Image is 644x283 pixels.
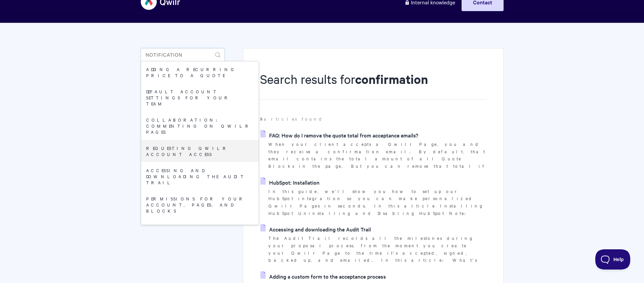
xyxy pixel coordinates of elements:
[268,188,486,217] p: In this guide, we'll show you how to set up our HubSpot integration so you can make personalized ...
[595,249,631,270] iframe: Toggle Customer Support
[260,70,486,100] h1: Search results for
[355,71,428,87] strong: confirmation
[141,162,259,190] a: Accessing and downloading the Audit Trail
[268,234,486,264] p: The Audit Trail records all the milestones during your proposal process, from the moment you crea...
[260,271,386,281] a: Adding a custom form to the acceptance process
[260,177,319,187] a: HubSpot: Installation
[260,224,371,234] a: Accessing and downloading the Audit Trail
[141,190,259,219] a: Permissions for Your Account, Pages, and Blocks
[141,140,259,162] a: Requesting Qwilr account access
[268,140,486,170] p: When your client accepts a Qwilr Page, you and they receive a confirmation email. By default, tha...
[141,61,259,83] a: Adding A Recurring Price To A Quote
[260,130,418,140] a: FAQ: How do I remove the quote total from acceptance emails?
[260,115,486,123] p: articles found
[141,83,259,112] a: Default Account Settings For Your Team
[141,48,224,62] input: Search
[260,116,264,122] strong: 9
[141,112,259,140] a: Collaboration: Commenting on Qwilr Pages
[141,219,259,235] a: Engagement Algorithm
